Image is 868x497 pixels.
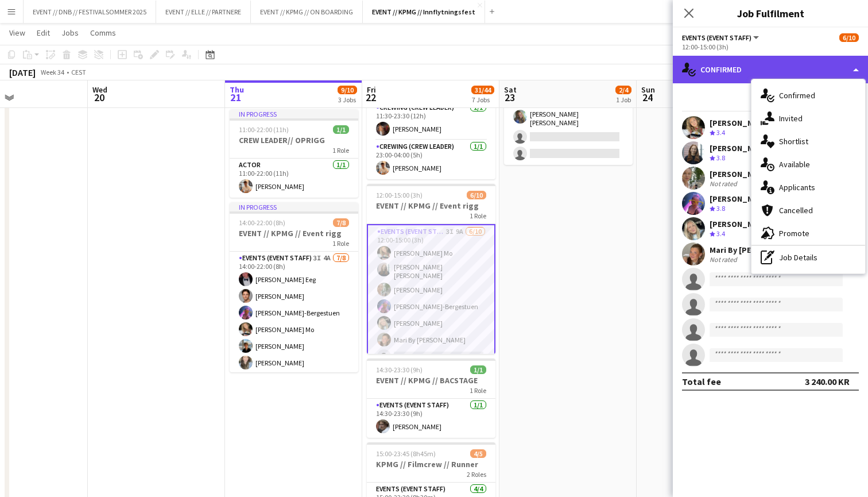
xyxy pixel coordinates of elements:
button: EVENT // DNB // FESTIVALSOMMER 2025 [24,1,156,23]
span: Events (Event Staff) [682,33,751,42]
app-card-role: Events (Event Staff)11A2/410:00-16:00 (6h)[PERSON_NAME] Mo[PERSON_NAME] [PERSON_NAME] [504,72,633,165]
div: CEST [71,68,86,76]
span: 6/10 [467,191,486,199]
div: Available [751,153,865,176]
div: [PERSON_NAME] Mo [710,118,784,128]
div: Shortlist [751,130,865,153]
span: 1 Role [332,146,349,155]
div: In progress [230,109,358,118]
span: 1 Role [470,386,486,395]
a: View [5,25,30,40]
div: 1 Job [616,95,631,104]
span: 1/1 [333,125,349,134]
a: Edit [32,25,55,40]
button: EVENT // KPMG // ON BOARDING [251,1,363,23]
span: 3.4 [716,229,725,238]
div: Total fee [682,376,721,387]
span: 20 [91,91,107,104]
div: Mari By [PERSON_NAME] [710,245,800,255]
span: 31/44 [471,86,494,94]
h3: EVENT // KPMG // BACSTAGE [367,375,495,386]
a: Comms [86,25,121,40]
div: Not rated [710,255,739,264]
span: 3.8 [716,153,725,162]
span: 2 Roles [467,470,486,479]
div: Confirmed [673,56,868,83]
span: Week 34 [38,68,67,76]
span: 2/4 [615,86,631,94]
app-job-card: In progress11:00-22:00 (11h)1/1CREW LEADER// OPRIGG1 RoleActor1/111:00-22:00 (11h)[PERSON_NAME] [230,109,358,198]
div: [PERSON_NAME] [PERSON_NAME] [710,143,833,153]
div: Not rated [710,179,739,188]
div: 12:00-15:00 (3h) [682,43,859,51]
div: [DATE] [9,67,36,78]
app-card-role: Events (Event Staff)1/114:30-23:30 (9h)[PERSON_NAME] [367,399,495,438]
div: 3 240.00 KR [805,376,850,387]
div: [PERSON_NAME]-Bergestuen [710,194,818,204]
span: 3.4 [716,128,725,137]
span: 6/10 [839,33,859,42]
div: [PERSON_NAME] [710,219,770,229]
span: Sat [504,84,517,95]
span: 12:00-15:00 (3h) [376,191,423,199]
span: 1/1 [470,365,486,374]
span: 22 [365,91,376,104]
div: In progress [230,202,358,211]
div: 7 Jobs [472,95,494,104]
app-card-role: Crewing (Crew Leader)1/111:30-23:30 (12h)[PERSON_NAME] [367,101,495,140]
span: 21 [228,91,244,104]
span: 7/8 [333,218,349,227]
span: 3.8 [716,204,725,213]
span: 4/5 [470,449,486,458]
app-card-role: Crewing (Crew Leader)1/123:00-04:00 (5h)[PERSON_NAME] [367,140,495,179]
span: 1 Role [470,211,486,220]
span: 9/10 [338,86,357,94]
app-card-role: Events (Event Staff)3I4A7/814:00-22:00 (8h)[PERSON_NAME] Eeg[PERSON_NAME][PERSON_NAME]-Bergestuen... [230,252,358,407]
span: 24 [640,91,655,104]
app-job-card: In progress14:00-22:00 (8h)7/8EVENT // KPMG // Event rigg1 RoleEvents (Event Staff)3I4A7/814:00-2... [230,202,358,372]
button: Events (Event Staff) [682,33,761,42]
h3: EVENT // KPMG // Event rigg [367,201,495,211]
h3: KPMG // Filmcrew // Runner [367,459,495,469]
button: EVENT // ELLE // PARTNERE [156,1,251,23]
div: Invited [751,107,865,130]
span: Edit [37,28,50,38]
div: Job Details [751,246,865,269]
span: Fri [367,84,376,95]
div: Cancelled [751,199,865,222]
div: 3 Jobs [338,95,356,104]
span: Jobs [61,28,79,38]
a: Jobs [57,25,83,40]
h3: Job Fulfilment [673,6,868,21]
span: Wed [92,84,107,95]
div: Applicants [751,176,865,199]
span: 15:00-23:45 (8h45m) [376,449,436,458]
span: 1 Role [332,239,349,248]
h3: EVENT // KPMG // Event rigg [230,228,358,238]
h3: CREW LEADER// OPRIGG [230,135,358,145]
div: Promote [751,222,865,245]
button: EVENT // KPMG // Innflytningsfest [363,1,485,23]
span: View [9,28,25,38]
span: 11:00-22:00 (11h) [239,125,289,134]
app-card-role: Actor1/111:00-22:00 (11h)[PERSON_NAME] [230,159,358,198]
span: 14:30-23:30 (9h) [376,365,423,374]
span: 23 [502,91,517,104]
app-job-card: 14:30-23:30 (9h)1/1EVENT // KPMG // BACSTAGE1 RoleEvents (Event Staff)1/114:30-23:30 (9h)[PERSON_... [367,359,495,438]
div: Confirmed [751,84,865,107]
span: Sun [641,84,655,95]
span: Thu [230,84,244,95]
span: 14:00-22:00 (8h) [239,218,285,227]
app-job-card: 12:00-15:00 (3h)6/10EVENT // KPMG // Event rigg1 RoleEvents (Event Staff)3I9A6/1012:00-15:00 (3h)... [367,184,495,354]
div: [PERSON_NAME] [710,169,770,179]
app-card-role: Events (Event Staff)3I9A6/1012:00-15:00 (3h)[PERSON_NAME] Mo[PERSON_NAME] [PERSON_NAME][PERSON_NA... [367,224,495,419]
span: Comms [90,28,116,38]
